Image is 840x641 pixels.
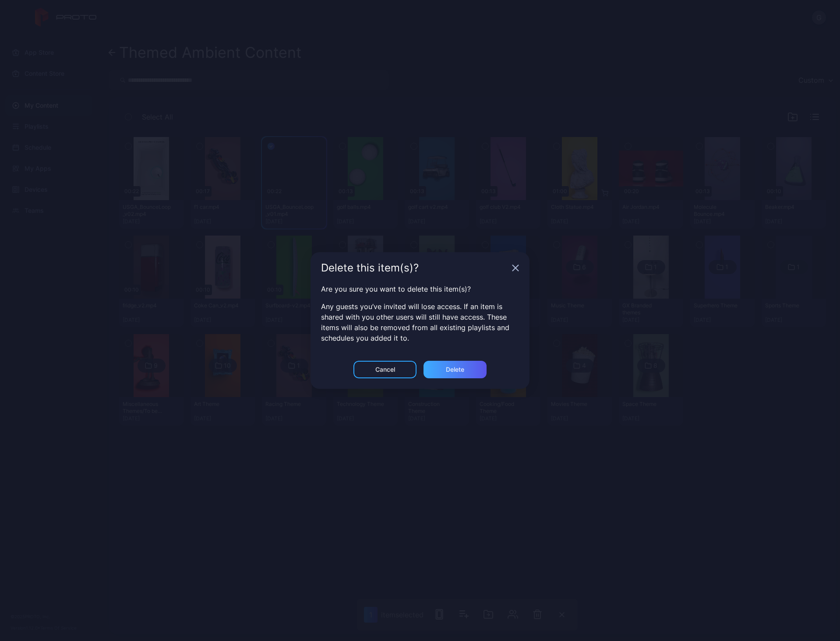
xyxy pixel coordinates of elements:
[321,263,508,273] div: Delete this item(s)?
[353,361,416,378] button: Cancel
[321,284,519,294] p: Are you sure you want to delete this item(s)?
[446,366,464,373] div: Delete
[424,361,487,378] button: Delete
[321,301,519,343] p: Any guests you’ve invited will lose access. If an item is shared with you other users will still ...
[375,366,395,373] div: Cancel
